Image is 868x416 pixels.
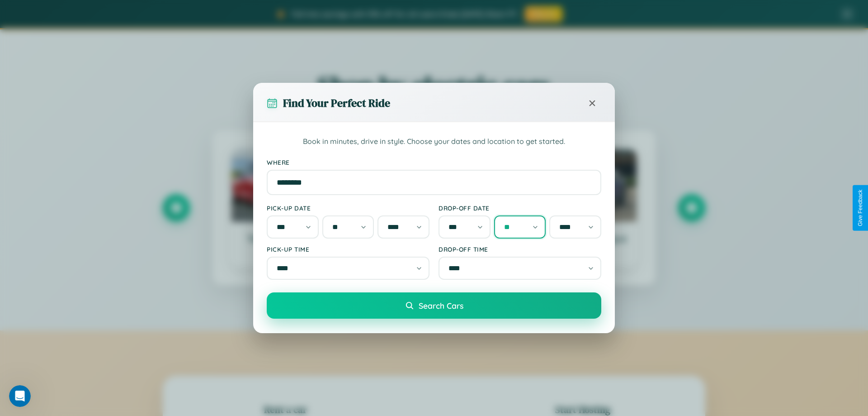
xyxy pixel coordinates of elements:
label: Drop-off Time [439,245,601,253]
h3: Find Your Perfect Ride [283,96,390,110]
label: Pick-up Time [267,245,429,253]
p: Book in minutes, drive in style. Choose your dates and location to get started. [267,136,601,148]
label: Pick-up Date [267,204,429,212]
label: Where [267,158,601,166]
span: Search Cars [419,301,463,311]
button: Search Cars [267,292,601,319]
label: Drop-off Date [439,204,601,212]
